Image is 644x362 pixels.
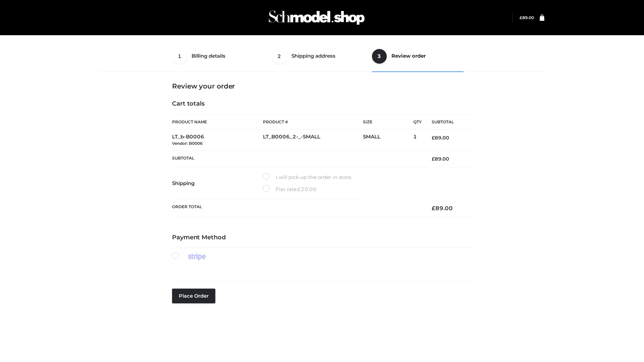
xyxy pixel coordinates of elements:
h4: Cart totals [172,100,472,108]
a: £89.00 [520,15,534,20]
span: £ [432,205,435,212]
td: 1 [413,130,422,151]
th: Product # [263,114,363,130]
td: LT_b-B0006 [172,130,263,151]
th: Subtotal [422,115,472,130]
span: £ [520,15,522,20]
bdi: 89.00 [432,135,449,141]
h4: Payment Method [172,234,472,241]
td: LT_B0006_2-_-SMALL [263,130,363,151]
button: Place order [172,289,215,303]
th: Product Name [172,114,263,130]
bdi: 89.00 [432,156,449,162]
label: I will pick up the order in store. [263,173,352,182]
bdi: 89.00 [432,205,453,212]
span: £ [432,135,435,141]
bdi: 20.00 [298,186,317,192]
th: Qty [413,114,422,130]
th: Size [363,115,410,130]
span: £ [298,186,301,192]
td: SMALL [363,130,413,151]
span: £ [432,156,435,162]
img: Schmodel Admin 964 [266,4,367,31]
th: Subtotal [172,150,422,167]
th: Shipping [172,167,263,199]
label: Flat rate: [263,185,317,194]
small: Vendor: B0006 [172,141,203,146]
h3: Review your order [172,82,472,90]
th: Order Total [172,199,422,217]
bdi: 89.00 [520,15,534,20]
